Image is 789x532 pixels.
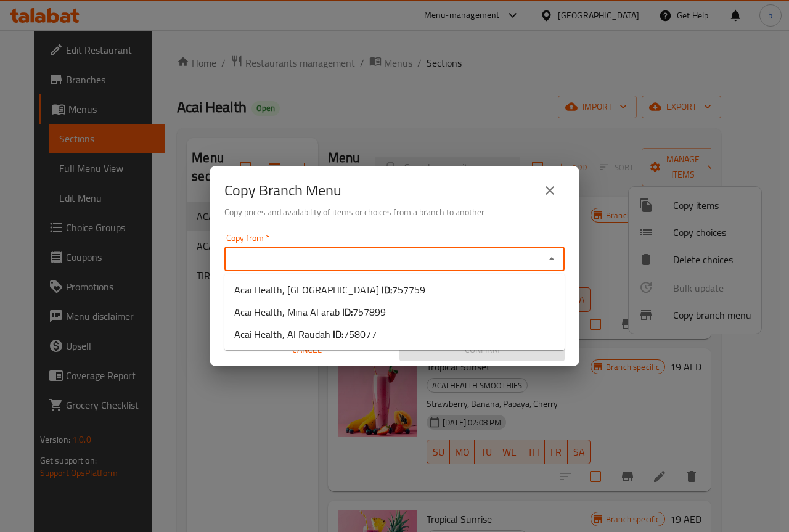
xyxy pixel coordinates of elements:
[229,342,385,358] span: Cancel
[543,250,560,268] button: Close
[333,325,343,343] b: ID:
[535,176,565,205] button: close
[343,325,377,343] span: 758077
[234,305,386,319] span: Acai Health, Mina Al arab
[224,205,565,219] h6: Copy prices and availability of items or choices from a branch to another
[382,280,392,299] b: ID:
[392,280,425,299] span: 757759
[224,181,341,200] h2: Copy Branch Menu
[234,282,425,297] span: Acai Health, [GEOGRAPHIC_DATA]
[353,303,386,321] span: 757899
[342,303,353,321] b: ID:
[234,327,377,342] span: Acai Health, Al Raudah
